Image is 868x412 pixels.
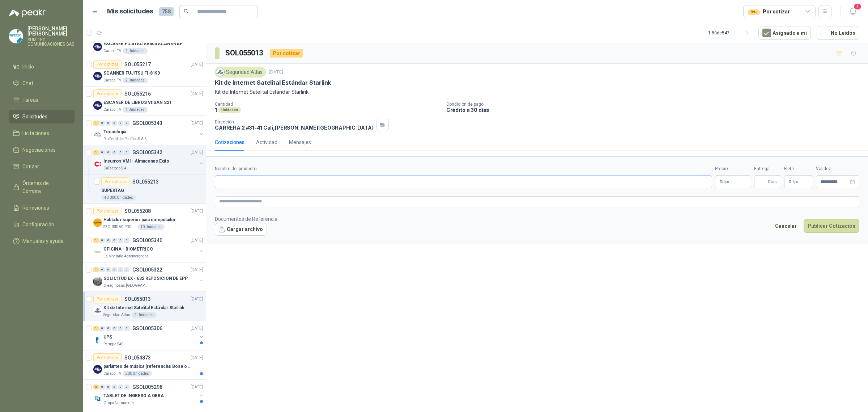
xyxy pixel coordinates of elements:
img: Company Logo [93,130,102,139]
span: Cotizar [22,163,39,171]
label: Nombre del producto [215,165,712,172]
div: 0 [106,267,111,272]
div: 0 [118,150,123,155]
div: Unidades [218,107,241,113]
span: Negociaciones [22,146,56,154]
p: [DATE] [191,237,203,244]
a: Por cotizarSOL055216[DATE] Company LogoESCÁNER DE LIBROS VIISAN S21Caracol TV1 Unidades [83,87,206,116]
span: Solicitudes [22,113,47,121]
p: GSOL005342 [132,150,162,155]
div: 0 [99,150,105,155]
div: Por cotizar [93,60,122,69]
div: 0 [106,326,111,331]
span: 0 [791,180,798,184]
a: Inicio [9,60,75,73]
img: Company Logo [93,248,102,256]
a: 1 0 0 0 0 0 GSOL005343[DATE] Company LogoTecnologiaRio Fertil del Pacífico S.A.S. [93,119,204,142]
label: Validez [816,165,859,172]
p: SOL054873 [124,355,151,360]
p: OFICINA - BIOMETRICO [103,246,153,253]
a: Solicitudes [9,110,75,123]
img: Company Logo [93,72,102,80]
div: 1 [93,267,99,272]
p: Calzatodo S.A. [103,165,128,171]
div: 0 [112,326,117,331]
div: 2 Unidades [123,77,148,83]
p: SUMITEC COMUNICACIONES SAS [27,38,75,46]
a: 1 0 0 0 0 0 GSOL005322[DATE] Company LogoSOLICITUD EX - 632 REPOSICION DE EPPOleaginosas [GEOGRAP... [93,265,204,289]
p: $0,00 [715,175,751,188]
p: Caracol TV [103,48,121,54]
p: SUPERTAG [101,187,124,194]
p: Grupo Normandía [103,400,134,406]
p: Caracol TV [103,371,121,377]
div: Por cotizar [93,207,122,215]
span: 0 [722,180,729,184]
div: 1 Unidades [123,107,148,113]
div: 1 [93,121,99,126]
p: Condición de pago [446,102,865,107]
h3: SOL055013 [225,47,264,59]
p: Cantidad [215,102,441,107]
p: SOL055217 [124,62,151,67]
a: Configuración [9,218,75,231]
span: Remisiones [22,204,49,212]
p: Caracol TV [103,107,121,113]
p: [PERSON_NAME] [PERSON_NAME] [27,26,75,36]
p: Seguridad Atlas [103,312,130,318]
p: 1 [215,107,217,113]
p: SCANNER FUJITSU FI-8190 [103,70,160,77]
div: 0 [112,384,117,390]
div: Actividad [256,138,277,146]
p: [DATE] [191,61,203,68]
span: Órdenes de Compra [22,179,68,195]
p: SEGURIDAD PROVISER LTDA [103,224,136,230]
div: Mensajes [289,138,311,146]
p: TABLET DE INGRESO A OBRA [103,392,164,399]
p: [DATE] [191,296,203,303]
a: Tareas [9,93,75,107]
div: Por cotizar [101,177,129,186]
div: 40.000 Unidades [101,195,136,201]
p: ESCANER FUJITSU SV600 SCANSNAP [103,41,182,47]
div: 1 Unidades [132,312,157,318]
div: Por cotizar [93,295,122,303]
div: 0 [106,384,111,390]
img: Company Logo [9,29,23,43]
button: Cargar archivo [215,223,267,236]
div: Por cotizar [270,49,303,58]
div: 0 [124,238,129,243]
div: 0 [112,150,117,155]
div: 200 Unidades [123,371,152,377]
a: Negociaciones [9,143,75,157]
p: parlantes de música (referencias Bose o Alexa) CON MARCACION 1 LOGO (Mas datos en el adjunto) [103,363,193,370]
div: 2 [93,384,99,390]
p: UPS [103,334,112,341]
div: 0 [112,121,117,126]
p: GSOL005298 [132,384,162,390]
div: 0 [118,238,123,243]
a: Por cotizarSOL055208[DATE] Company LogoHablador superior para computadorSEGURIDAD PROVISER LTDA10... [83,204,206,233]
div: 1 [93,150,99,155]
p: [DATE] [191,384,203,391]
div: 0 [118,121,123,126]
p: GSOL005322 [132,267,162,272]
label: Flete [784,165,813,172]
div: 1 [93,326,99,331]
p: [DATE] [191,91,203,97]
p: SOL055213 [132,179,159,184]
button: 4 [846,5,859,18]
label: Entrega [754,165,781,172]
a: Manuales y ayuda [9,234,75,248]
span: ,00 [725,180,729,184]
p: [DATE] [191,149,203,156]
button: Cancelar [771,219,801,233]
div: 0 [124,150,129,155]
p: $ 0,00 [784,175,813,188]
p: Dirección [215,119,374,125]
img: Company Logo [93,394,102,403]
span: Tareas [22,96,38,104]
p: Kit de Internet Satelital Estándar Starlink [215,79,331,87]
img: Company Logo [93,277,102,286]
span: Configuración [22,220,54,228]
